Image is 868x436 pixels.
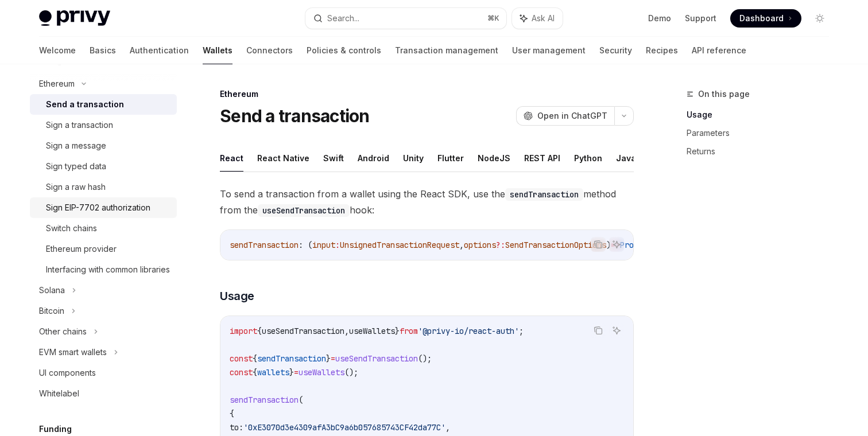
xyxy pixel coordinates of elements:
[257,353,326,364] span: sendTransaction
[299,367,344,377] span: useWallets
[46,159,106,173] div: Sign typed data
[39,283,65,297] div: Solana
[39,422,72,436] h5: Funding
[30,383,177,404] a: Whitelabel
[30,259,177,280] a: Interfacing with common libraries
[591,237,606,252] button: Copy the contents from the code block
[335,353,418,364] span: useSendTransaction
[30,239,177,259] a: Ethereum provider
[299,240,312,250] span: : (
[30,218,177,239] a: Switch chains
[307,37,381,64] a: Policies & controls
[730,9,801,28] a: Dashboard
[648,13,671,24] a: Demo
[519,326,524,336] span: ;
[46,221,97,235] div: Switch chains
[574,145,602,172] button: Python
[220,106,370,126] h1: Send a transaction
[687,106,838,124] a: Usage
[253,353,257,364] span: {
[358,145,389,172] button: Android
[646,37,678,64] a: Recipes
[230,240,299,250] span: sendTransaction
[400,326,418,336] span: from
[258,204,350,217] code: useSendTransaction
[326,353,331,364] span: }
[30,135,177,156] a: Sign a message
[46,180,106,194] div: Sign a raw hash
[516,106,614,126] button: Open in ChatGPT
[478,145,510,172] button: NodeJS
[289,367,294,377] span: }
[698,87,750,101] span: On this page
[230,326,257,336] span: import
[46,139,106,153] div: Sign a message
[599,37,632,64] a: Security
[811,9,829,28] button: Toggle dark mode
[687,124,838,142] a: Parameters
[220,288,254,304] span: Usage
[739,13,784,24] span: Dashboard
[418,353,432,364] span: ();
[512,37,586,64] a: User management
[220,186,634,218] span: To send a transaction from a wallet using the React SDK, use the method from the hook:
[257,367,289,377] span: wallets
[39,387,79,400] div: Whitelabel
[46,242,117,256] div: Ethereum provider
[220,88,634,100] div: Ethereum
[39,366,96,380] div: UI components
[487,14,499,23] span: ⌘ K
[30,363,177,383] a: UI components
[464,240,496,250] span: options
[46,118,113,132] div: Sign a transaction
[203,37,232,64] a: Wallets
[305,8,506,29] button: Search...⌘K
[30,197,177,218] a: Sign EIP-7702 authorization
[312,240,335,250] span: input
[30,177,177,197] a: Sign a raw hash
[46,263,170,277] div: Interfacing with common libraries
[395,37,498,64] a: Transaction management
[687,142,838,161] a: Returns
[39,10,110,26] img: light logo
[395,326,400,336] span: }
[349,326,395,336] span: useWallets
[323,145,344,172] button: Swift
[90,37,116,64] a: Basics
[230,367,253,377] span: const
[445,422,450,433] span: ,
[344,326,349,336] span: ,
[230,408,234,419] span: {
[344,367,358,377] span: ();
[505,188,583,201] code: sendTransaction
[46,201,150,215] div: Sign EIP-7702 authorization
[257,145,309,172] button: React Native
[246,37,293,64] a: Connectors
[335,240,340,250] span: :
[30,156,177,177] a: Sign typed data
[591,323,606,338] button: Copy the contents from the code block
[39,325,87,338] div: Other chains
[609,237,624,252] button: Ask AI
[220,145,243,172] button: React
[39,304,64,318] div: Bitcoin
[512,8,563,29] button: Ask AI
[692,37,746,64] a: API reference
[39,37,76,64] a: Welcome
[39,345,107,359] div: EVM smart wallets
[505,240,606,250] span: SendTransactionOptions
[46,98,124,111] div: Send a transaction
[537,110,607,122] span: Open in ChatGPT
[30,94,177,115] a: Send a transaction
[524,145,560,172] button: REST API
[616,145,636,172] button: Java
[130,37,189,64] a: Authentication
[437,145,464,172] button: Flutter
[39,77,75,91] div: Ethereum
[257,326,262,336] span: {
[243,422,445,433] span: '0xE3070d3e4309afA3bC9a6b057685743CF42da77C'
[327,11,359,25] div: Search...
[230,353,253,364] span: const
[299,395,303,405] span: (
[685,13,716,24] a: Support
